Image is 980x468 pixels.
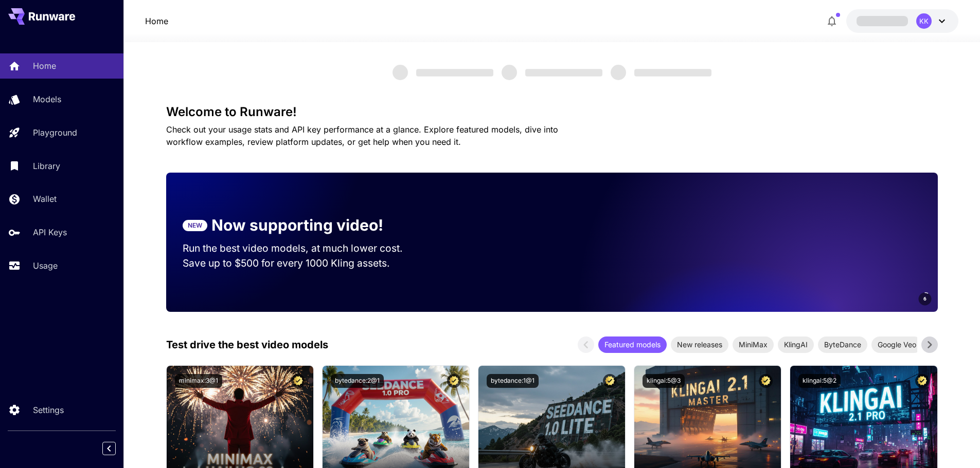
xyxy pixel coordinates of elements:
span: MiniMax [733,339,774,350]
button: Collapse sidebar [102,442,116,455]
nav: breadcrumb [145,15,168,27]
div: New releases [671,336,728,353]
div: MiniMax [733,336,774,353]
p: Settings [33,404,64,416]
p: Save up to $500 for every 1000 Kling assets. [183,256,422,271]
p: NEW [188,221,202,230]
p: Run the best video models, at much lower cost. [183,241,422,256]
div: Featured models [598,336,667,353]
p: Test drive the best video models [166,337,328,352]
span: Check out your usage stats and API key performance at a glance. Explore featured models, dive int... [166,124,558,147]
button: bytedance:2@1 [331,374,384,388]
button: klingai:5@2 [798,374,841,388]
p: Home [33,60,56,72]
div: Google Veo [871,336,922,353]
button: minimax:3@1 [175,374,222,388]
button: Certified Model – Vetted for best performance and includes a commercial license. [291,374,305,388]
span: 6 [923,295,926,303]
div: Collapse sidebar [110,439,123,458]
button: bytedance:1@1 [487,374,539,388]
button: klingai:5@3 [643,374,685,388]
span: KlingAI [778,339,814,350]
p: Playground [33,126,77,139]
p: Usage [33,259,58,272]
div: KK [916,13,932,29]
p: Library [33,160,60,172]
button: Certified Model – Vetted for best performance and includes a commercial license. [915,374,929,388]
button: Certified Model – Vetted for best performance and includes a commercial license. [603,374,617,388]
a: Home [145,15,168,27]
h3: Welcome to Runware! [166,105,938,119]
span: New releases [671,339,728,350]
div: ByteDance [818,336,867,353]
span: Featured models [598,339,667,350]
p: API Keys [33,226,67,238]
span: ByteDance [818,339,867,350]
p: Wallet [33,193,57,205]
button: KK [846,9,958,33]
div: KlingAI [778,336,814,353]
p: Models [33,93,61,105]
button: Certified Model – Vetted for best performance and includes a commercial license. [447,374,461,388]
p: Now supporting video! [211,214,383,237]
span: Google Veo [871,339,922,350]
button: Certified Model – Vetted for best performance and includes a commercial license. [759,374,773,388]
